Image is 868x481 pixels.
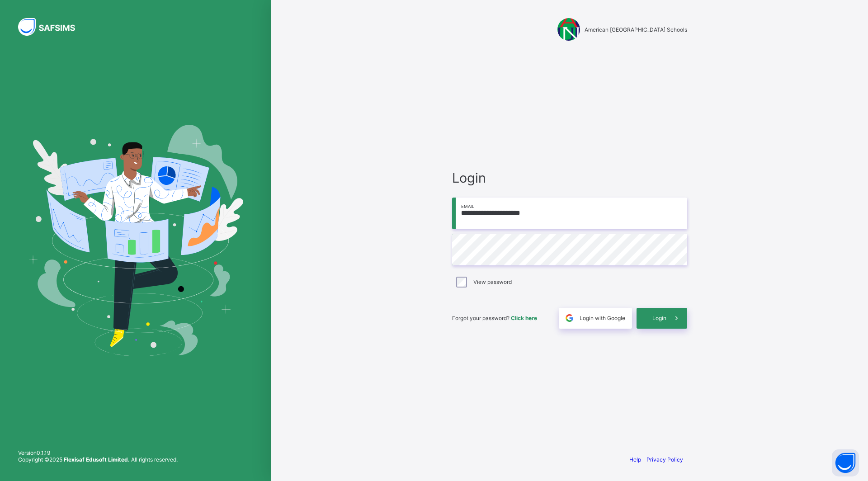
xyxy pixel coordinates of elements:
[585,26,687,33] span: American [GEOGRAPHIC_DATA] Schools
[832,449,859,476] button: Open asap
[646,456,683,463] a: Privacy Policy
[18,449,178,456] span: Version 0.1.19
[473,278,512,285] label: View password
[452,315,537,321] span: Forgot your password?
[511,315,537,321] a: Click here
[18,456,178,463] span: Copyright © 2025 All rights reserved.
[28,125,243,356] img: Hero Image
[652,315,666,321] span: Login
[64,456,130,463] strong: Flexisaf Edusoft Limited.
[580,315,625,321] span: Login with Google
[629,456,641,463] a: Help
[452,170,687,186] span: Login
[564,313,575,323] img: google.396cfc9801f0270233282035f929180a.svg
[18,18,86,36] img: SAFSIMS Logo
